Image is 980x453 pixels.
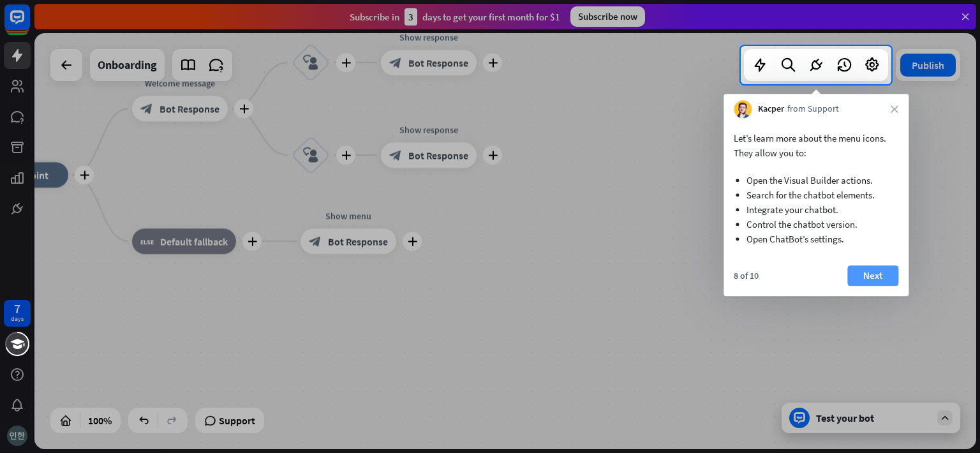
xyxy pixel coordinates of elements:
li: Search for the chatbot elements. [746,188,886,202]
button: Open LiveChat chat widget [10,5,48,43]
button: Next [847,265,898,286]
div: 8 of 10 [734,270,759,281]
li: Integrate your chatbot. [746,202,886,217]
li: Open the Visual Builder actions. [746,173,886,188]
p: Let’s learn more about the menu icons. They allow you to: [734,131,898,160]
li: Open ChatBot’s settings. [746,232,886,246]
li: Control the chatbot version. [746,217,886,232]
i: close [891,105,898,113]
span: Kacper [758,103,784,115]
span: from Support [787,103,839,115]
